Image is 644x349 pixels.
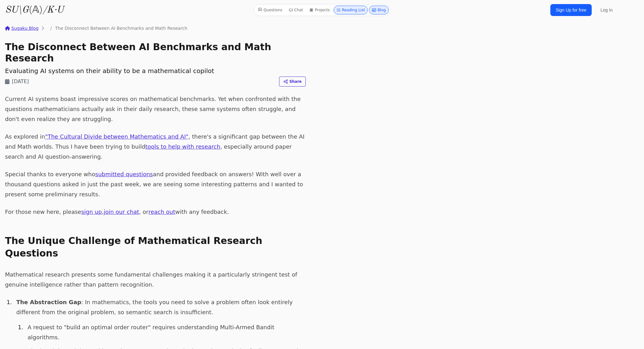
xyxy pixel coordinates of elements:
a: Reading List [334,6,368,14]
h2: The Unique Challenge of Mathematical Research Questions [5,235,306,260]
i: SU\G [5,5,29,15]
li: The Disconnect Between AI Benchmarks and Math Research [47,25,187,31]
a: reach out [148,209,175,215]
time: [DATE] [12,78,29,85]
p: Current AI systems boast impressive scores on mathematical benchmarks. Yet when confronted with t... [5,94,306,124]
h1: The Disconnect Between AI Benchmarks and Math Research [5,41,306,64]
h2: Evaluating AI systems on their ability to be a mathematical copilot [5,66,306,75]
a: Questions [255,6,285,14]
i: /K·U [43,5,64,15]
a: join our chat [104,209,139,215]
a: "The Cultural Divide between Mathematics and AI" [45,133,189,140]
p: Mathematical research presents some fundamental challenges making it a particularly stringent tes... [5,270,306,290]
b: The Abstraction Gap [16,299,81,305]
a: Log In [597,4,616,16]
a: submitted questions [95,171,153,177]
a: Chat [286,6,305,14]
a: sign up [81,209,102,215]
a: Sugaku Blog [5,25,39,31]
a: tools to help with research [145,143,220,150]
p: For those new here, please , , or with any feedback. [5,207,306,217]
p: As explored in , there's a significant gap between the AI and Math worlds. Thus I have been tryin... [5,132,306,162]
a: Sign Up for free [550,4,592,16]
span: Share [289,79,302,84]
nav: breadcrumbs [5,25,306,31]
li: A request to "build an optimal order router" requires understanding Multi-Armed Bandit algorithms. [25,322,306,342]
a: SU\G(𝔸)/K·U [5,4,64,16]
p: Special thanks to everyone who and provided feedback on answers! With well over a thousand questi... [5,169,306,199]
a: Blog [369,6,389,14]
a: Projects [307,6,332,14]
